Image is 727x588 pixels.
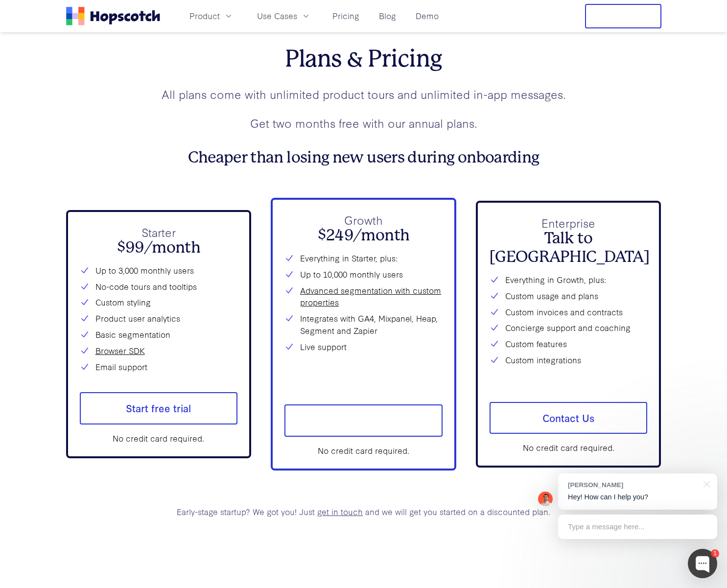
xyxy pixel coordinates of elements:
[585,4,661,28] button: Free Trial
[66,115,661,132] p: Get two months free with our annual plans.
[568,492,707,502] p: Hey! How can I help you?
[711,549,719,558] div: 1
[80,224,238,241] p: Starter
[80,296,238,308] li: Custom styling
[490,442,648,454] div: No credit card required.
[80,361,238,373] li: Email support
[284,212,443,229] p: Growth
[538,492,553,506] img: Mark Spera
[490,229,648,267] h2: Talk to [GEOGRAPHIC_DATA]
[66,86,661,103] p: All plans come with unlimited product tours and unlimited in-app messages.
[80,432,238,445] div: No credit card required.
[184,8,239,24] button: Product
[558,515,717,539] div: Type a message here...
[66,148,661,167] h3: Cheaper than losing new users during onboarding
[189,10,220,22] span: Product
[66,506,661,518] p: Early-stage startup? We got you! Just and we will get you started on a discounted plan.
[66,7,160,25] a: Home
[490,322,648,334] li: Concierge support and coaching
[490,306,648,318] li: Custom invoices and contracts
[490,290,648,302] li: Custom usage and plans
[251,8,317,24] button: Use Cases
[284,268,443,281] li: Up to 10,000 monthly users
[284,445,443,457] div: No credit card required.
[80,392,238,424] a: Start free trial
[300,284,443,309] a: Advanced segmentation with custom properties
[490,402,648,434] a: Contact Us
[317,506,363,517] a: get in touch
[80,281,238,293] li: No-code tours and tooltips
[328,8,363,24] a: Pricing
[375,8,400,24] a: Blog
[284,226,443,245] h2: $249/month
[490,214,648,232] p: Enterprise
[80,329,238,341] li: Basic segmentation
[284,404,443,437] a: Start free trial
[284,341,443,353] li: Live support
[80,264,238,277] li: Up to 3,000 monthly users
[490,354,648,366] li: Custom integrations
[284,252,443,264] li: Everything in Starter, plus:
[568,480,698,490] div: [PERSON_NAME]
[412,8,443,24] a: Demo
[490,274,648,286] li: Everything in Growth, plus:
[80,312,238,325] li: Product user analytics
[80,238,238,257] h2: $99/month
[66,45,661,73] h2: Plans & Pricing
[490,338,648,350] li: Custom features
[257,10,297,22] span: Use Cases
[284,312,443,337] li: Integrates with GA4, Mixpanel, Heap, Segment and Zapier
[95,345,145,357] a: Browser SDK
